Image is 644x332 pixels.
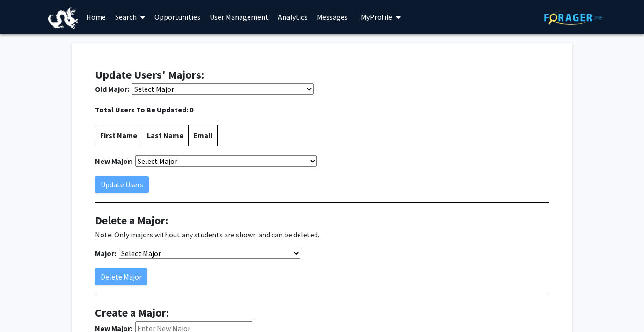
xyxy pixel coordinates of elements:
[95,248,116,259] label: Major:
[95,213,168,228] span: Delete a Major:
[189,125,218,146] th: Email
[110,0,150,33] a: Search
[273,0,312,33] a: Analytics
[142,125,189,146] th: Last Name
[95,125,142,146] th: First Name
[544,10,603,25] img: ForagerOne Logo
[48,7,78,29] img: Drexel University Logo
[95,305,169,320] span: Create a Major:
[95,83,129,95] label: Old Major:
[95,268,147,285] button: Delete Major
[95,176,149,193] button: Update Users
[95,155,132,167] label: New Major:
[150,0,205,33] a: Opportunities
[205,0,273,33] a: User Management
[81,0,110,33] a: Home
[95,104,549,115] span: Total Users To Be Updated: 0
[312,0,352,33] a: Messages
[95,67,204,82] span: Update Users' Majors:
[95,229,549,240] p: Note: Only majors without any students are shown and can be deleted.
[361,12,392,22] span: My Profile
